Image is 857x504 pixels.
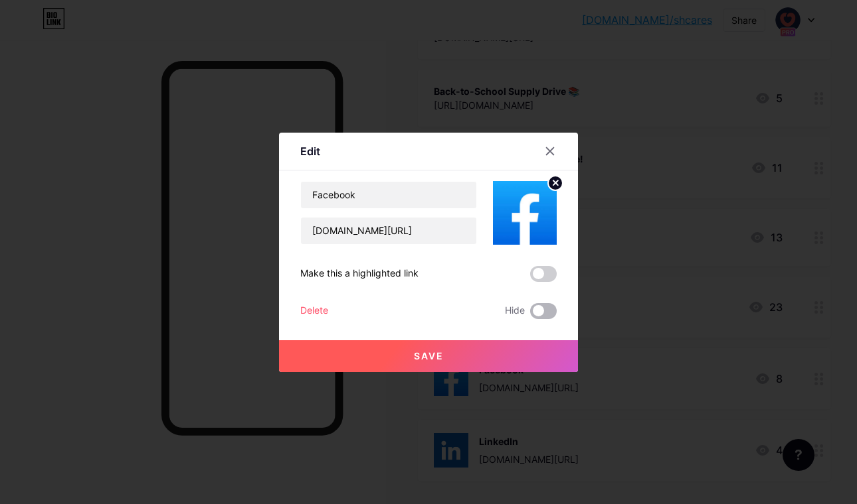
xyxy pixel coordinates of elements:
[279,340,578,372] button: Save
[300,303,328,319] div: Delete
[414,350,444,361] span: Save
[493,181,557,245] img: link_thumbnail
[300,143,320,159] div: Edit
[301,182,476,208] input: Title
[300,266,419,282] div: Make this a highlighted link
[301,218,476,244] input: URL
[505,303,525,319] span: Hide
